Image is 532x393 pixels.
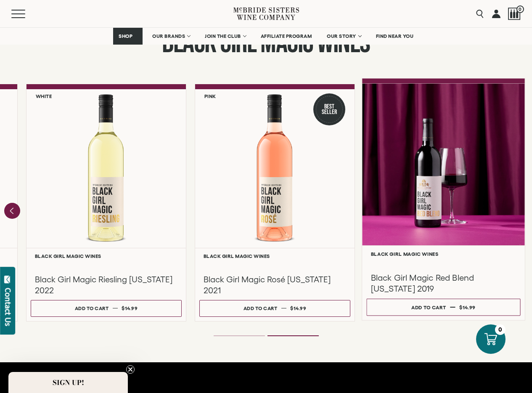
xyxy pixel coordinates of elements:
span: SIGN UP! [53,377,84,388]
h6: Black Girl Magic Wines [371,251,516,256]
h6: Pink [204,93,216,99]
a: Black Girl Magic Wines Black Girl Magic Red Blend [US_STATE] 2019 Add to cart $14.99 [362,78,525,320]
a: Pink Best Seller Black Girl Magic Rosé California Black Girl Magic Wines Black Girl Magic Rosé [U... [195,84,355,321]
span: $14.99 [459,304,476,310]
h6: Black Girl Magic Wines [204,253,346,259]
div: 0 [495,324,506,335]
a: JOIN THE CLUB [199,28,251,45]
button: Add to cart $14.99 [366,298,520,316]
span: $14.99 [290,305,306,311]
div: Contact Us [4,288,12,326]
h3: Black Girl Magic Red Blend [US_STATE] 2019 [371,272,516,294]
li: Page dot 2 [267,335,319,336]
h3: Black Girl Magic Rosé [US_STATE] 2021 [204,274,346,296]
a: FIND NEAR YOU [371,28,419,45]
span: SHOP [119,33,133,39]
span: OUR STORY [327,33,356,39]
button: Mobile Menu Trigger [11,10,42,18]
div: SIGN UP!Close teaser [8,372,128,393]
button: Previous [4,203,20,219]
span: JOIN THE CLUB [205,33,241,39]
a: OUR STORY [321,28,366,45]
li: Page dot 1 [214,335,265,336]
button: Add to cart $14.99 [199,300,350,317]
div: Add to cart [244,302,278,314]
h6: White [36,93,52,99]
span: $14.99 [122,305,138,311]
span: 0 [516,5,524,13]
a: OUR BRANDS [147,28,195,45]
span: AFFILIATE PROGRAM [261,33,312,39]
h3: Black Girl Magic Riesling [US_STATE] 2022 [35,274,177,296]
a: SHOP [113,28,143,45]
span: OUR BRANDS [152,33,185,39]
div: Add to cart [411,301,446,313]
h6: Black Girl Magic Wines [35,253,177,259]
a: AFFILIATE PROGRAM [255,28,318,45]
button: Close teaser [126,365,135,374]
span: FIND NEAR YOU [376,33,414,39]
div: Add to cart [75,302,109,314]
